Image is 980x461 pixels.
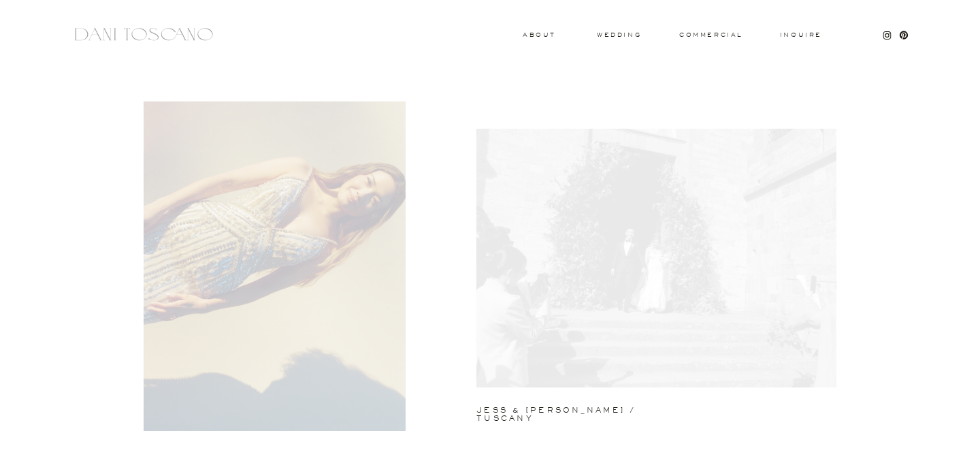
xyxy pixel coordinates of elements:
a: commercial [679,32,742,37]
a: About [523,32,553,37]
a: wedding [597,32,641,37]
a: Inquire [779,32,823,39]
a: jess & [PERSON_NAME] / tuscany [476,407,689,412]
